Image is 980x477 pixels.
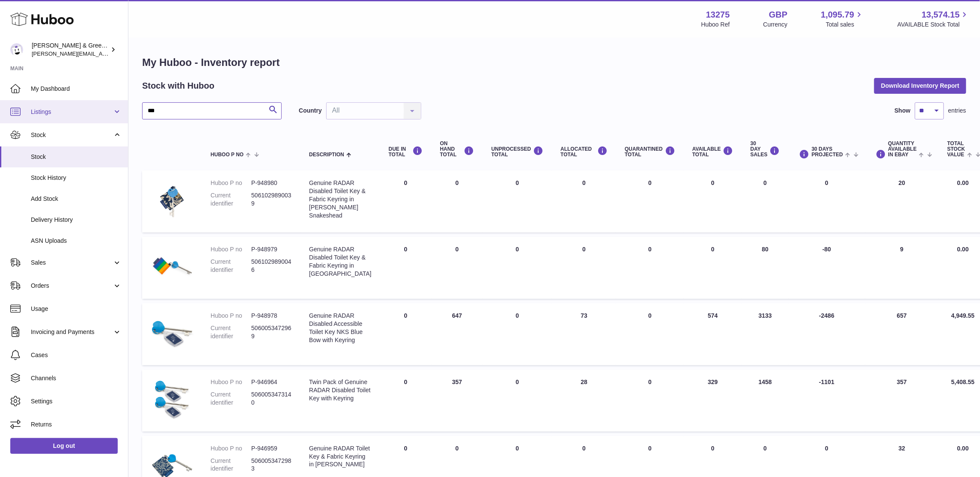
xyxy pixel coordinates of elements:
[251,457,292,473] dd: 5060053472983
[483,370,552,432] td: 0
[31,174,122,182] span: Stock History
[789,170,865,233] td: 0
[251,258,292,274] dd: 5061029890046
[151,179,194,222] img: product image
[865,370,939,432] td: 357
[380,303,432,365] td: 0
[648,246,652,253] span: 0
[440,141,474,158] div: ON HAND Total
[706,9,730,21] strong: 13275
[491,146,544,158] div: UNPROCESSED Total
[151,245,194,288] img: product image
[432,237,483,299] td: 0
[948,107,966,115] span: entries
[951,379,975,385] span: 5,408.55
[31,195,122,203] span: Add Stock
[692,146,733,158] div: AVAILABLE Total
[299,107,322,115] label: Country
[742,370,789,432] td: 1458
[251,378,292,386] dd: P-946964
[31,108,113,116] span: Listings
[957,246,969,253] span: 0.00
[701,21,730,29] div: Huboo Ref
[684,170,742,233] td: 0
[309,152,344,158] span: Description
[31,282,113,290] span: Orders
[31,374,122,382] span: Channels
[957,179,969,186] span: 0.00
[552,303,616,365] td: 73
[32,50,172,57] span: [PERSON_NAME][EMAIL_ADDRESS][DOMAIN_NAME]
[483,303,552,365] td: 0
[769,9,787,21] strong: GBP
[211,457,251,473] dt: Current identifier
[389,146,423,158] div: DUE IN TOTAL
[552,170,616,233] td: 0
[432,303,483,365] td: 647
[648,379,652,385] span: 0
[751,141,780,158] div: 30 DAY SALES
[211,324,251,340] dt: Current identifier
[251,312,292,320] dd: P-948978
[31,153,122,161] span: Stock
[31,397,122,405] span: Settings
[432,170,483,233] td: 0
[483,237,552,299] td: 0
[865,237,939,299] td: 9
[789,303,865,365] td: -2486
[895,107,911,115] label: Show
[625,146,675,158] div: QUARANTINED Total
[309,245,372,278] div: Genuine RADAR Disabled Toilet Key & Fabric Keyring in [GEOGRAPHIC_DATA]
[922,9,960,21] span: 13,574.15
[309,444,372,469] div: Genuine RADAR Toilet Key & Fabric Keyring in [PERSON_NAME]
[380,370,432,432] td: 0
[211,258,251,274] dt: Current identifier
[31,131,113,139] span: Stock
[483,170,552,233] td: 0
[211,245,251,253] dt: Huboo P no
[947,141,965,158] span: Total stock value
[31,351,122,359] span: Cases
[309,378,372,402] div: Twin Pack of Genuine RADAR Disabled Toilet Key with Keyring
[432,370,483,432] td: 357
[251,179,292,187] dd: P-948980
[142,56,966,69] h1: My Huboo - Inventory report
[151,312,194,355] img: product image
[957,445,969,452] span: 0.00
[10,43,23,56] img: ellen@bluebadgecompany.co.uk
[821,9,855,21] span: 1,095.79
[251,324,292,340] dd: 5060053472969
[742,170,789,233] td: 0
[888,141,917,158] span: Quantity Available in eBay
[821,9,864,29] a: 1,095.79 Total sales
[380,237,432,299] td: 0
[684,303,742,365] td: 574
[812,146,843,158] span: 30 DAYS PROJECTED
[31,237,122,245] span: ASN Uploads
[142,80,214,92] h2: Stock with Huboo
[251,191,292,208] dd: 5061029890039
[211,191,251,208] dt: Current identifier
[31,420,122,429] span: Returns
[151,378,194,421] img: product image
[789,370,865,432] td: -1101
[32,42,109,58] div: [PERSON_NAME] & Green Ltd
[211,378,251,386] dt: Huboo P no
[826,21,864,29] span: Total sales
[31,328,113,336] span: Invoicing and Payments
[251,444,292,453] dd: P-946959
[742,303,789,365] td: 3133
[251,245,292,253] dd: P-948979
[309,179,372,219] div: Genuine RADAR Disabled Toilet Key & Fabric Keyring in [PERSON_NAME] Snakeshead
[552,370,616,432] td: 28
[211,152,244,158] span: Huboo P no
[31,305,122,313] span: Usage
[874,78,966,93] button: Download Inventory Report
[10,438,118,453] a: Log out
[742,237,789,299] td: 80
[648,445,652,452] span: 0
[31,259,113,267] span: Sales
[648,312,652,319] span: 0
[211,312,251,320] dt: Huboo P no
[951,312,975,319] span: 4,949.55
